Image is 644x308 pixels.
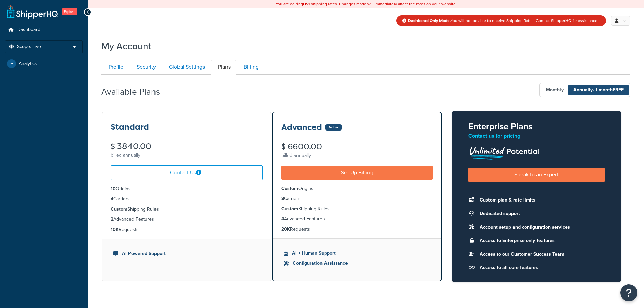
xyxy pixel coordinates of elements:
[568,85,629,95] span: Annually
[162,60,210,75] a: Global Settings
[111,226,263,233] li: Requests
[281,151,433,160] div: billed annually
[613,86,624,93] b: FREE
[476,209,570,218] li: Dedicated support
[111,216,113,223] strong: 2
[284,260,430,267] li: Configuration Assistance
[111,165,263,180] a: Contact Us
[468,122,605,132] h2: Enterprise Plans
[284,250,430,257] li: AI + Human Support
[325,124,342,131] div: Active
[281,226,290,233] strong: 20K
[113,250,260,257] li: AI-Powered Support
[468,144,540,160] img: Unlimited Potential
[281,143,433,151] div: $ 6600.00
[476,250,570,259] li: Access to our Customer Success Team
[408,18,598,24] span: You will not be able to receive Shipping Rates. Contact ShipperHQ for assistance.
[281,123,322,132] h3: Advanced
[281,215,284,222] strong: 4
[476,195,570,205] li: Custom plan & rate limits
[476,263,570,273] li: Access to all core features
[593,86,624,93] span: - 1 month
[281,195,284,202] strong: 8
[111,142,263,150] div: $ 3840.00
[281,185,433,192] li: Origins
[129,60,161,75] a: Security
[281,195,433,203] li: Carriers
[111,185,116,192] strong: 10
[620,284,637,301] button: Open Resource Center
[281,205,298,212] strong: Custom
[111,206,127,213] strong: Custom
[281,185,298,192] strong: Custom
[476,236,570,245] li: Access to Enterprise-only features
[468,168,605,182] a: Speak to an Expert
[17,27,40,33] span: Dashboard
[5,57,83,70] a: Analytics
[476,222,570,232] li: Account setup and configuration services
[7,5,58,19] a: ShipperHQ Home
[111,195,113,203] strong: 4
[5,24,83,36] a: Dashboard
[17,44,41,50] span: Scope: Live
[211,60,236,75] a: Plans
[111,206,263,213] li: Shipping Rules
[281,215,433,223] li: Advanced Features
[408,18,451,24] strong: Dashboard Only Mode.
[281,226,433,233] li: Requests
[539,83,630,97] button: Monthly Annually- 1 monthFREE
[111,195,263,203] li: Carriers
[111,216,263,223] li: Advanced Features
[101,40,151,53] h1: My Account
[541,85,569,95] span: Monthly
[468,131,605,141] p: Contact us for pricing
[303,1,311,7] b: LIVE
[237,60,264,75] a: Billing
[101,60,129,75] a: Profile
[111,185,263,193] li: Origins
[19,61,37,67] span: Analytics
[101,87,170,97] h2: Available Plans
[62,8,77,15] span: Expired!
[111,226,119,233] strong: 10K
[111,123,149,132] h3: Standard
[111,150,263,160] div: billed annually
[281,166,433,180] a: Set Up Billing
[281,205,433,213] li: Shipping Rules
